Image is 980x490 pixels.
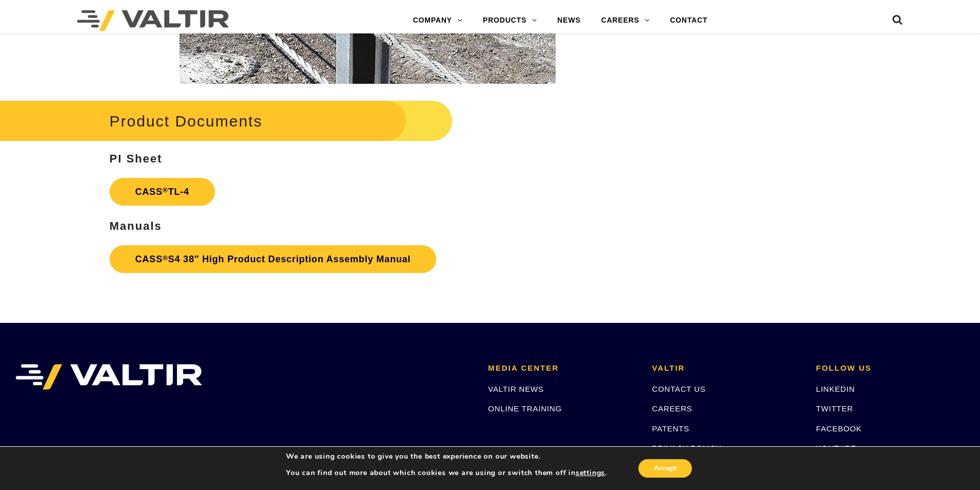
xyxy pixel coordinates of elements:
a: CASS®S4 38″ High Product Description Assembly Manual [110,245,437,273]
a: CAREERS [591,10,660,31]
a: LINKEDIN [816,385,855,393]
a: ONLINE TRAINING [488,404,562,413]
a: YOUTUBE [816,444,856,452]
img: Valtir [77,10,229,31]
button: Accept [638,459,692,478]
sup: ® [163,186,168,194]
a: VALTIR NEWS [488,385,544,393]
a: CONTACT US [652,385,706,393]
a: CONTACT [660,10,718,31]
h2: FOLLOW US [816,364,965,373]
a: COMPANY [403,10,473,31]
a: PRODUCTS [473,10,547,31]
a: CASS®TL-4 [110,178,215,206]
h2: VALTIR [652,364,801,373]
p: You can find out more about which cookies we are using or switch them off in . [286,468,607,478]
p: We are using cookies to give you the best experience on our website. [286,452,607,461]
a: TWITTER [816,404,853,413]
img: VALTIR [15,364,202,390]
strong: Manuals [110,220,162,232]
strong: PI Sheet [110,152,163,165]
a: CAREERS [652,404,692,413]
sup: ® [163,254,168,262]
a: FACEBOOK [816,424,862,433]
button: settings [576,468,605,478]
a: PRIVACY POLICY [652,444,722,452]
a: PATENTS [652,424,690,433]
h2: MEDIA CENTER [488,364,637,373]
a: NEWS [547,10,591,31]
